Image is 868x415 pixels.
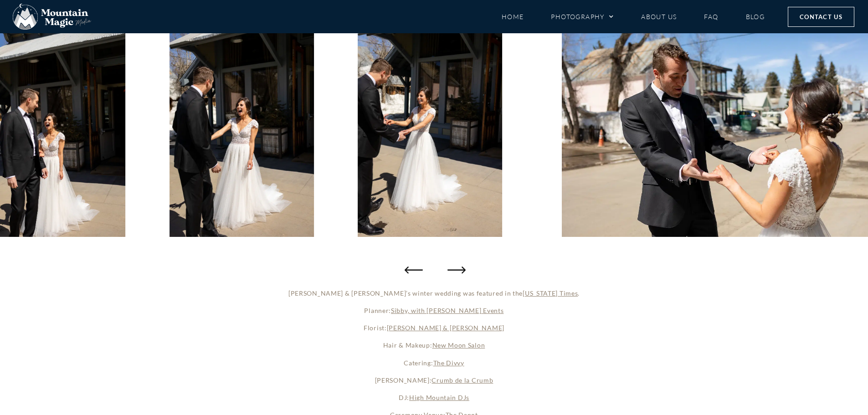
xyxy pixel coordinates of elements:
[358,20,502,237] img: Scarp Ridge Lodge Eleven Experience event planner venues weddings Crested Butte photographer Gunn...
[446,261,464,279] div: Next slide
[169,20,314,237] div: 23 / 103
[432,341,485,349] a: New Moon Salon
[387,324,504,332] a: [PERSON_NAME] & [PERSON_NAME]
[358,20,502,237] div: 24 / 103
[431,376,493,384] a: Crumb de la Crumb
[746,9,765,25] a: Blog
[800,12,842,22] span: Contact Us
[433,359,464,367] a: The Divvy
[704,9,718,25] a: FAQ
[277,340,591,351] p: Hair & Makeup:
[641,9,677,25] a: About Us
[277,305,591,316] p: Planner:
[169,20,314,237] img: Scarp Ridge Lodge Eleven Experience event planner venues weddings Crested Butte photographer Gunn...
[409,394,469,401] a: High Mountain DJs
[391,307,503,314] a: Sibby, with [PERSON_NAME] Events
[788,7,854,27] a: Contact Us
[277,358,591,369] p: Catering:
[502,9,765,25] nav: Menu
[277,392,591,403] p: DJ:
[277,323,591,333] p: Florist:
[13,4,91,30] img: Mountain Magic Media photography logo Crested Butte Photographer
[523,289,578,297] a: [US_STATE] Times
[502,9,524,25] a: Home
[405,261,423,279] div: Previous slide
[277,288,591,299] p: [PERSON_NAME] & [PERSON_NAME]’s winter wedding was featured in the .
[277,375,591,386] p: [PERSON_NAME]:
[551,9,614,25] a: Photography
